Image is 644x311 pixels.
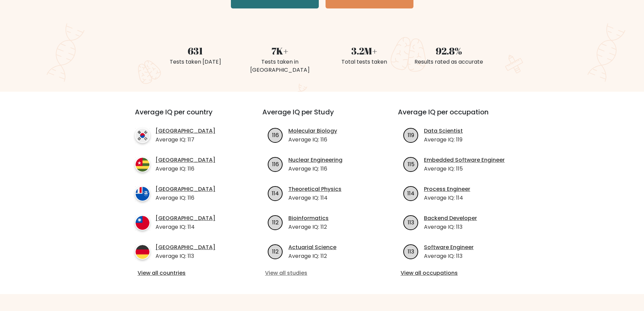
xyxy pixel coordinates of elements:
a: Bioinformatics [288,214,329,222]
h3: Average IQ per occupation [398,108,517,124]
a: View all studies [265,269,379,277]
h3: Average IQ per country [135,108,238,124]
div: 631 [157,44,234,58]
p: Average IQ: 119 [424,136,463,144]
a: [GEOGRAPHIC_DATA] [156,185,215,193]
p: Average IQ: 116 [156,194,215,202]
a: Molecular Biology [288,127,337,135]
a: Process Engineer [424,185,470,193]
img: country [135,215,150,230]
a: [GEOGRAPHIC_DATA] [156,127,215,135]
p: Average IQ: 114 [288,194,341,202]
a: Theoretical Physics [288,185,341,193]
text: 116 [272,160,279,168]
text: 113 [408,218,414,226]
div: 3.2M+ [326,44,403,58]
text: 112 [272,247,279,255]
p: Average IQ: 113 [424,223,477,231]
div: Tests taken [DATE] [157,58,234,66]
div: Tests taken in [GEOGRAPHIC_DATA] [242,58,318,74]
text: 114 [407,189,414,197]
text: 116 [272,131,279,139]
p: Average IQ: 112 [288,252,336,260]
div: Results rated as accurate [411,58,487,66]
text: 114 [272,189,279,197]
a: View all occupations [401,269,515,277]
a: Actuarial Science [288,243,336,251]
a: Nuclear Engineering [288,156,342,164]
h3: Average IQ per Study [262,108,382,124]
p: Average IQ: 114 [424,194,470,202]
a: [GEOGRAPHIC_DATA] [156,214,215,222]
div: 7K+ [242,44,318,58]
p: Average IQ: 113 [424,252,474,260]
p: Average IQ: 113 [156,252,215,260]
a: Software Engineer [424,243,474,251]
p: Average IQ: 115 [424,165,505,173]
p: Average IQ: 117 [156,136,215,144]
img: country [135,128,150,143]
text: 112 [272,218,279,226]
p: Average IQ: 116 [288,165,342,173]
text: 115 [408,160,414,168]
div: Total tests taken [326,58,403,66]
a: [GEOGRAPHIC_DATA] [156,156,215,164]
a: Backend Developer [424,214,477,222]
a: Embedded Software Engineer [424,156,505,164]
a: [GEOGRAPHIC_DATA] [156,243,215,251]
text: 113 [408,247,414,255]
a: View all countries [138,269,235,277]
img: country [135,244,150,260]
img: country [135,157,150,172]
p: Average IQ: 112 [288,223,329,231]
p: Average IQ: 114 [156,223,215,231]
p: Average IQ: 116 [156,165,215,173]
div: 92.8% [411,44,487,58]
p: Average IQ: 116 [288,136,337,144]
text: 119 [408,131,414,139]
a: Data Scientist [424,127,463,135]
img: country [135,186,150,201]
